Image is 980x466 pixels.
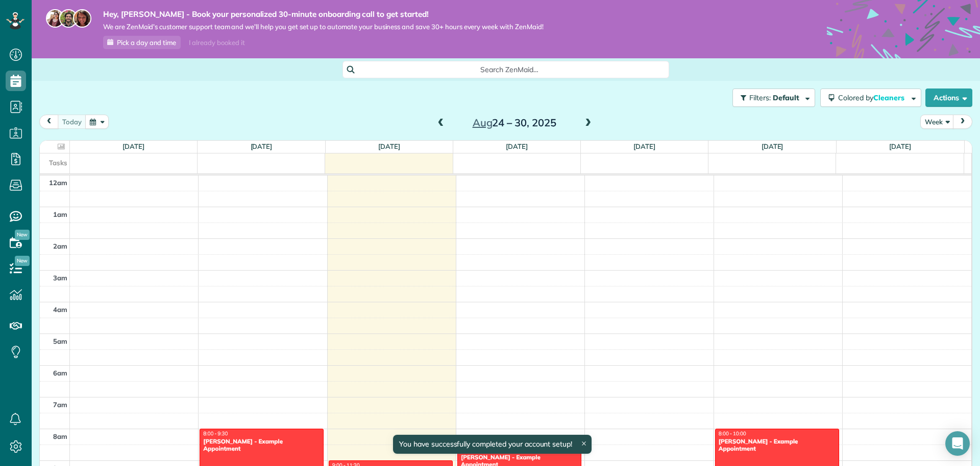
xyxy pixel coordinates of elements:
a: Pick a day and time [103,36,181,49]
span: Filters: [749,93,771,102]
button: Colored byCleaners [820,88,921,107]
a: [DATE] [122,142,144,150]
span: Cleaners [873,93,906,102]
span: 8:00 - 9:30 [203,430,228,437]
a: [DATE] [251,142,273,150]
a: [DATE] [633,142,655,150]
span: New [15,230,30,240]
div: You have successfully completed your account setup! [393,435,592,454]
span: 8:00 - 10:00 [719,430,746,437]
span: Default [773,93,800,102]
button: next [953,115,972,128]
span: Colored by [838,93,908,102]
button: prev [39,115,59,128]
span: 12am [49,179,67,187]
h2: 24 – 30, 2025 [451,117,578,128]
a: Filters: Default [727,88,815,107]
div: [PERSON_NAME] - Example Appointment [718,438,836,453]
button: Filters: Default [732,88,815,107]
span: Tasks [49,159,67,167]
span: 6am [53,369,67,377]
span: 5am [53,337,67,345]
a: [DATE] [762,142,783,150]
strong: Hey, [PERSON_NAME] - Book your personalized 30-minute onboarding call to get started! [103,9,544,19]
button: Week [920,115,954,128]
a: [DATE] [378,142,400,150]
span: Aug [473,116,493,129]
div: [PERSON_NAME] - Example Appointment [203,438,321,453]
img: michelle-19f622bdf1676172e81f8f8fba1fb50e276960ebfe0243fe18214015130c80e4.jpg [73,9,91,28]
span: 3am [53,274,67,282]
span: 2am [53,242,67,250]
span: New [15,256,30,266]
div: I already booked it [183,36,251,49]
span: 4am [53,305,67,314]
div: Open Intercom Messenger [945,431,970,456]
span: Pick a day and time [117,38,176,47]
span: 7am [53,401,67,409]
img: maria-72a9807cf96188c08ef61303f053569d2e2a8a1cde33d635c8a3ac13582a053d.jpg [46,9,64,28]
img: jorge-587dff0eeaa6aab1f244e6dc62b8924c3b6ad411094392a53c71c6c4a576187d.jpg [59,9,78,28]
span: 8am [53,432,67,440]
a: [DATE] [889,142,911,150]
span: We are ZenMaid’s customer support team and we’ll help you get set up to automate your business an... [103,23,544,31]
button: Actions [925,88,972,107]
button: today [58,115,86,128]
span: 1am [53,210,67,218]
a: [DATE] [506,142,528,150]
